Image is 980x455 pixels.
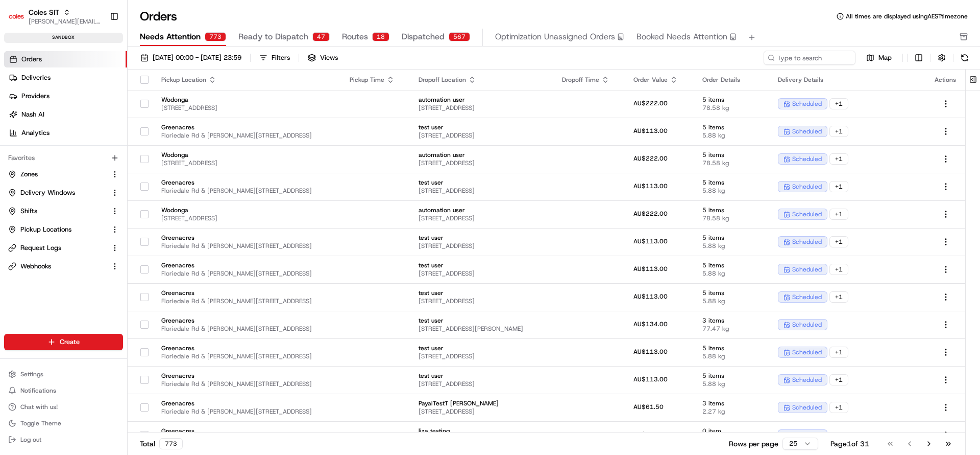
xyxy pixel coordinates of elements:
[633,265,668,273] span: AU$113.00
[4,125,127,141] a: Analytics
[792,403,822,412] span: scheduled
[702,234,762,242] span: 5 items
[4,400,123,414] button: Chat with us!
[702,344,762,352] span: 5 items
[792,155,822,163] span: scheduled
[702,104,762,112] span: 78.58 kg
[161,159,333,167] span: [STREET_ADDRESS]
[161,187,333,195] span: Floriedale Rd & [PERSON_NAME][STREET_ADDRESS]
[8,188,107,197] a: Delivery Windows
[20,207,37,216] span: Shifts
[82,144,168,163] a: 💻API Documentation
[4,416,123,430] button: Toggle Theme
[419,344,546,352] span: test user
[958,51,972,65] button: Refresh
[419,123,546,131] span: test user
[140,31,201,43] span: Needs Attention
[4,367,123,381] button: Settings
[702,159,762,167] span: 78.58 kg
[312,32,330,41] div: 47
[21,55,42,64] span: Orders
[4,203,123,219] button: Shifts
[792,376,822,384] span: scheduled
[935,76,957,84] div: Actions
[729,439,778,449] p: Rows per page
[495,31,615,43] span: Optimization Unassigned Orders
[161,96,333,104] span: Wodonga
[829,153,848,165] div: + 1
[205,32,226,41] div: 773
[702,187,762,195] span: 5.88 kg
[829,347,848,358] div: + 1
[136,51,246,65] button: [DATE] 00:00 - [DATE] 23:59
[303,51,342,65] button: Views
[792,100,822,108] span: scheduled
[419,325,546,333] span: [STREET_ADDRESS][PERSON_NAME]
[702,178,762,187] span: 5 items
[102,173,124,181] span: Pylon
[8,262,107,271] a: Webhooks
[161,206,333,214] span: Wodonga
[702,242,762,250] span: 5.88 kg
[174,101,186,113] button: Start new chat
[161,242,333,250] span: Floriedale Rd & [PERSON_NAME][STREET_ADDRESS]
[272,53,290,62] div: Filters
[161,151,333,159] span: Wodonga
[159,438,183,449] div: 773
[161,352,333,360] span: Floriedale Rd & [PERSON_NAME][STREET_ADDRESS]
[830,439,869,449] div: Page 1 of 31
[633,403,664,411] span: AU$61.50
[702,372,762,380] span: 5 items
[140,8,177,25] h1: Orders
[702,407,762,416] span: 2.27 kg
[702,352,762,360] span: 5.88 kg
[419,399,546,407] span: PayalTestT [PERSON_NAME]
[161,380,333,388] span: Floriedale Rd & [PERSON_NAME][STREET_ADDRESS]
[161,399,333,407] span: Greenacres
[161,214,333,222] span: [STREET_ADDRESS]
[320,53,338,62] span: Views
[792,183,822,191] span: scheduled
[702,427,762,435] span: 0 item
[8,225,107,234] a: Pickup Locations
[846,12,968,20] span: All times are displayed using AEST timezone
[702,76,762,84] div: Order Details
[20,419,61,427] span: Toggle Theme
[29,7,59,17] button: Coles SIT
[702,123,762,131] span: 5 items
[161,325,333,333] span: Floriedale Rd & [PERSON_NAME][STREET_ADDRESS]
[153,53,241,62] span: [DATE] 00:00 - [DATE] 23:59
[4,51,127,67] a: Orders
[792,127,822,135] span: scheduled
[4,166,123,183] button: Zones
[419,380,546,388] span: [STREET_ADDRESS]
[419,187,546,195] span: [STREET_ADDRESS]
[633,99,668,107] span: AU$222.00
[562,76,618,84] div: Dropoff Time
[4,258,123,275] button: Webhooks
[161,104,333,112] span: [STREET_ADDRESS]
[21,73,51,82] span: Deliveries
[792,431,822,439] span: scheduled
[4,240,123,256] button: Request Logs
[10,41,186,57] p: Welcome 👋
[161,131,333,140] span: Floriedale Rd & [PERSON_NAME][STREET_ADDRESS]
[161,344,333,352] span: Greenacres
[20,188,75,197] span: Delivery Windows
[419,206,546,214] span: automation user
[8,170,107,179] a: Zones
[35,108,129,116] div: We're available if you need us!
[161,297,333,305] span: Floriedale Rd & [PERSON_NAME][STREET_ADDRESS]
[96,148,164,158] span: API Documentation
[419,372,546,380] span: test user
[10,149,18,157] div: 📗
[20,386,56,395] span: Notifications
[86,149,94,157] div: 💻
[829,402,848,413] div: + 1
[20,370,43,378] span: Settings
[10,98,29,116] img: 1736555255976-a54dd68f-1ca7-489b-9aae-adbdc363a1c4
[21,110,44,119] span: Nash AI
[4,433,123,447] button: Log out
[140,438,183,449] div: Total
